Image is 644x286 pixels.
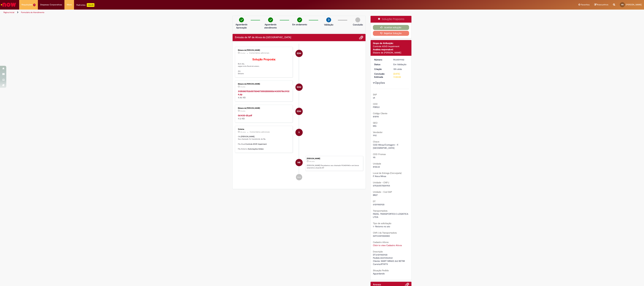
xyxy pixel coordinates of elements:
time: 29/08/2025 07:47:09 [240,52,245,54]
b: CDD [373,103,378,105]
b: CDD Promax [373,153,386,156]
span: 02913489002080 [373,234,390,237]
span: 3h atrás [240,52,245,54]
li: Marcos BrandaoDeAraujo [235,156,363,171]
span: Rascunhos [597,3,608,6]
b: SAP [373,93,377,96]
ul: Histórico de tíquete [235,44,363,183]
time: 28/08/2025 19:15:16 [240,131,246,133]
span: 95 [373,156,375,159]
div: Grupo de Atribuição: [373,42,409,45]
div: Solução Proposta [371,16,412,23]
b: CNPJ da Transportadora [373,231,397,234]
div: 11.3 KB [238,114,290,120]
div: System [295,129,303,136]
time: 29/08/2025 07:47:00 [240,86,245,88]
p: Validação [324,23,333,26]
b: Cadastro Ativos [373,241,388,244]
img: ServiceNow [0,2,17,8]
div: Elisiane de Moura Cardozo [295,108,303,115]
img: arrow-next.png [326,17,331,22]
div: Controle ASVD Impairment [373,45,409,48]
span: EDM [297,83,301,91]
span: 3h atrás [240,86,245,88]
span: Despesas Corporativas [40,3,62,6]
div: Sistema [238,128,290,130]
span: DT:6101980920 Pedido:3039456542 Cliente: MART MINAS 262 BETIM Carreta:RTI1F79 [373,253,405,266]
span: PBR3U [373,106,380,109]
b: Local de Entrega (Cervejaria) [373,172,402,174]
small: Comentários adicionais [249,52,269,54]
button: Aceitar solução [373,25,409,30]
div: Elisiane de Moura Cardozo [295,84,303,91]
b: Situação Pedido [373,269,389,272]
span: MB [297,159,300,166]
span: BR27 [373,194,378,196]
dt: Conclusão Estimada [372,72,391,79]
b: DT [373,200,376,203]
p: Olá, , Seu chamado foi transferido de fila. Fila Atual: Fila Anterior: [238,135,290,150]
span: 810632 [373,165,380,168]
span: CDD Minas/Contagem - F. [GEOGRAPHIC_DATA] [373,143,399,149]
span: 3h atrás [240,110,245,112]
div: Padroniza [76,3,94,7]
div: [PERSON_NAME] [307,158,361,160]
span: 07526557004954 [373,184,390,187]
span: 1- Retorno no ato [373,225,390,228]
img: check-circle-green.png [239,17,244,22]
span: 6101980920 [373,203,384,206]
span: Requisições [22,3,33,6]
time: 28/08/2025 19:15:12 [393,68,402,71]
a: 31250807526557004873550200000614301578639324.zip [238,90,289,96]
span: 15h atrás [309,161,315,162]
a: Formulário de Atendimento [21,11,44,14]
time: 29/08/2025 07:46:59 [240,110,245,112]
b: Transportadora [373,209,387,212]
a: Rascunhos [594,3,608,6]
img: check-circle-green.png [268,17,273,22]
button: Adicionar anexos [359,35,363,40]
span: 15h atrás [393,68,402,71]
b: Descrição [373,250,383,253]
span: s4 [373,96,375,99]
div: [DATE] 11:00:00 [393,72,408,79]
b: Vendedor [373,131,383,134]
dt: Status [372,63,391,66]
b: Controle ASVD Impairment [245,143,267,145]
a: Click to view Cadastro Ativos [373,244,402,247]
div: Analista responsável: [373,48,409,51]
span: FADEL TRANSPORTES E LOGISTICA LTDA [373,212,409,218]
h2: Emissão de NF de Ativos do ASVD Histórico de tíquete [235,36,291,39]
div: Elisiane de [PERSON_NAME] [238,83,290,85]
b: Automações Ambev [248,148,264,150]
p: +GenAi [87,3,94,7]
span: 15h atrás [240,131,246,133]
div: Em Validação [393,63,408,66]
span: [PERSON_NAME] [626,3,642,6]
a: Página inicial [3,11,14,14]
div: R13459940 [393,58,408,61]
time: 28/08/2025 19:15:12 [309,161,315,162]
p: Bom dia, segue nota fiscal em anexo. Att; Elisiane [238,58,290,75]
span: Aguardando [373,272,385,275]
ul: Trilhas de página [2,10,427,15]
b: Código Cliente [373,112,387,115]
span: MB [621,4,624,6]
span: S [298,129,300,136]
span: EDM [297,50,301,57]
span: 992 [373,134,377,137]
dt: Criação [372,68,391,71]
p: Aguardando Aprovação [234,23,249,29]
a: 061430-20.pdf [238,114,252,117]
p: Em andamento [292,23,307,26]
b: GEO [373,121,377,124]
span: 1 [33,4,36,6]
b: Tipo de solicitação [373,222,391,225]
span: Favoritos [581,3,590,6]
div: 4.46 KB [238,90,290,99]
img: img-circle-grey.png [355,17,360,22]
span: More [67,3,72,6]
p: Aguardando atendimento [263,23,278,29]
